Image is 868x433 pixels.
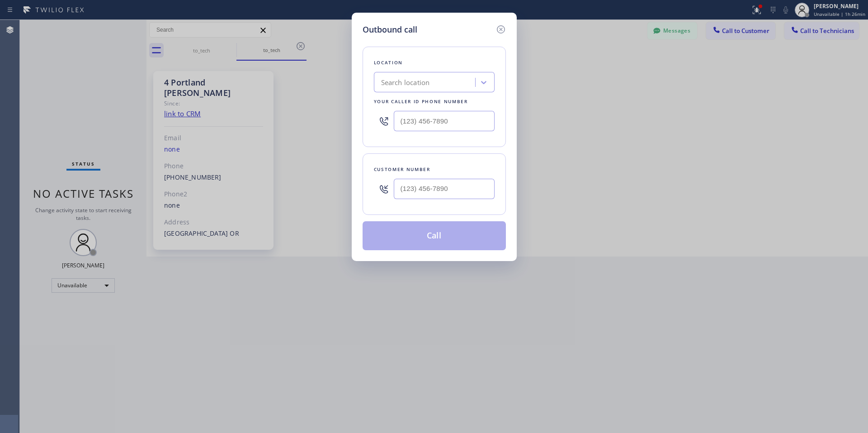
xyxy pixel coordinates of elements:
button: Call [363,221,506,250]
div: Search location [381,77,430,88]
h5: Outbound call [363,24,417,36]
div: Your caller id phone number [374,97,495,106]
input: (123) 456-7890 [394,111,495,131]
div: Location [374,58,495,67]
input: (123) 456-7890 [394,179,495,199]
div: Customer number [374,165,495,174]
